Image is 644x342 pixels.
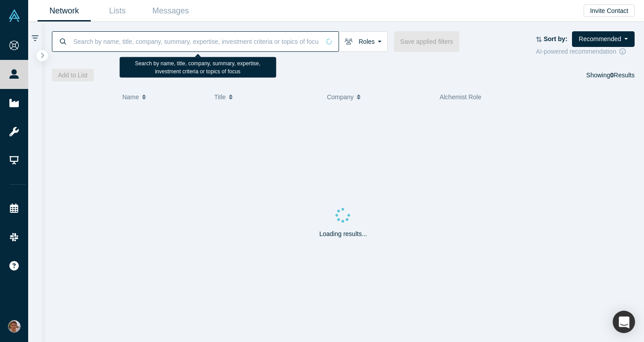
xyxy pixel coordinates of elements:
[610,72,614,79] strong: 0
[91,0,144,21] a: Lists
[327,88,430,106] button: Company
[544,35,568,42] strong: Sort by:
[38,0,91,21] a: Network
[8,9,21,22] img: Alchemist Vault Logo
[8,320,21,333] img: Mikhail Baklanov's Account
[52,69,94,81] button: Add to List
[214,88,226,106] span: Title
[214,88,318,106] button: Title
[122,88,139,106] span: Name
[327,88,354,106] span: Company
[584,4,635,17] button: Invite Contact
[572,31,635,47] button: Recommended
[394,31,459,52] button: Save applied filters
[319,229,367,239] p: Loading results...
[586,69,635,81] div: Showing
[72,31,320,52] input: Search by name, title, company, summary, expertise, investment criteria or topics of focus
[536,47,635,56] div: AI-powered recommendation
[339,31,388,52] button: Roles
[610,72,635,79] span: Results
[440,93,481,101] span: Alchemist Role
[122,88,205,106] button: Name
[144,0,197,21] a: Messages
